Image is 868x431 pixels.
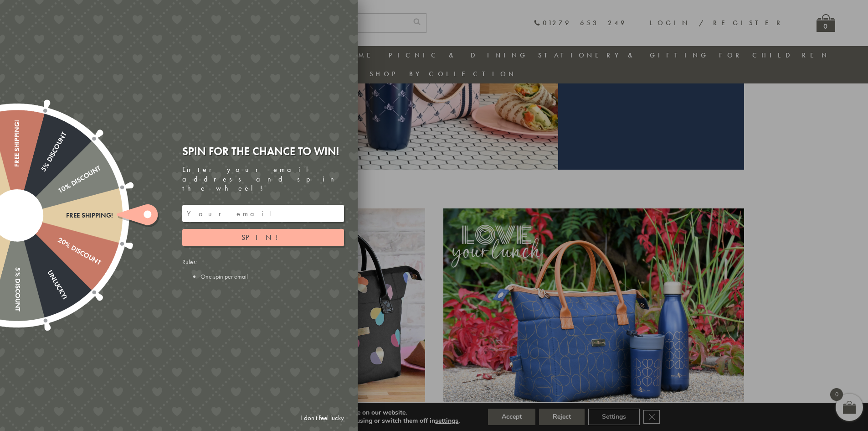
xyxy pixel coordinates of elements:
li: One spin per email [200,272,344,280]
input: Your email [182,205,344,222]
a: I don't feel lucky [296,410,349,426]
div: 10% Discount [15,164,102,219]
button: Spin! [182,229,344,246]
div: Rules: [182,258,344,280]
div: Enter your email address and spin the wheel! [182,165,344,193]
div: Spin for the chance to win! [182,144,344,158]
div: 20% Discount [15,212,102,267]
div: 5% Discount [13,216,21,312]
div: Unlucky! [14,213,68,300]
div: Free shipping! [13,120,21,216]
div: Free shipping! [17,212,113,219]
div: 5% Discount [14,130,68,217]
span: Spin! [241,233,285,242]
